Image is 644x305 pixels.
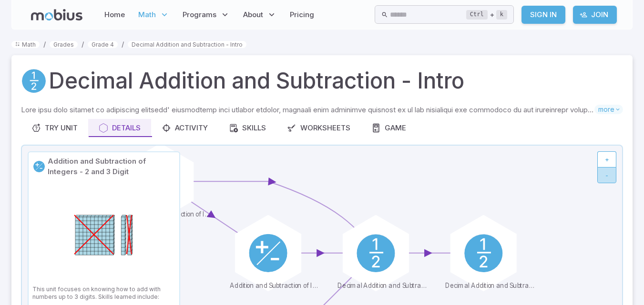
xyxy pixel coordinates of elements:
[287,4,317,26] a: Pricing
[32,160,46,173] a: Addition and Subtraction
[99,123,141,133] div: Details
[122,210,211,220] span: Addition and Subtraction of Integers - 1 and 2 Digit
[49,65,464,97] h1: Decimal Addition and Subtraction - Intro
[371,123,406,133] div: Game
[50,41,78,48] a: Grades
[466,9,507,20] div: +
[597,167,616,183] button: -
[229,123,266,133] div: Skills
[183,10,216,20] span: Programs
[43,39,46,49] li: /
[230,282,319,292] span: Addition and Subtraction of Integers - 2 and 3 Digit
[337,282,427,292] span: Decimal Addition and Subtraction - Intro
[31,123,78,133] div: Try Unit
[287,123,350,133] div: Worksheets
[11,39,633,49] nav: breadcrumb
[88,41,118,48] a: Grade 4
[128,41,246,48] a: Decimal Addition and Subtraction - Intro
[21,68,47,94] a: Fractions/Decimals
[82,39,84,49] li: /
[122,39,124,49] li: /
[138,10,156,20] span: Math
[597,151,616,167] button: +
[11,41,40,48] a: Math
[162,123,208,133] div: Activity
[521,6,565,24] a: Sign In
[243,10,263,20] span: About
[466,10,488,20] kbd: Ctrl
[48,156,175,177] p: Addition and Subtraction of Integers - 2 and 3 Digit
[573,6,617,24] a: Join
[445,282,534,292] span: Decimal Addition and Subtraction - Practice
[21,105,594,115] p: Lore ipsu dolo sitamet co adipiscing elitsedd' eiusmodtemp inci utlabor etdolor, magnaali enim ad...
[496,10,507,20] kbd: k
[102,4,128,26] a: Home
[32,285,175,301] p: This unit focuses on knowing how to add with numbers up to 3 digits. Skills learned include:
